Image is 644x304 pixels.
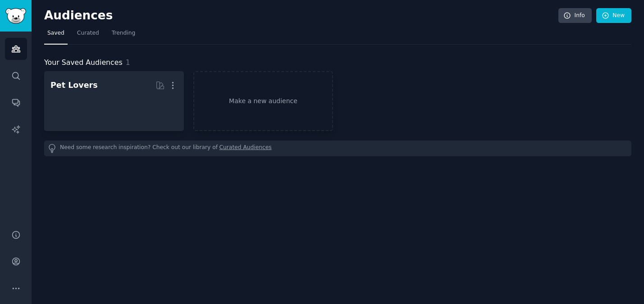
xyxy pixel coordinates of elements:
[44,141,631,156] div: Need some research inspiration? Check out our library of
[44,26,68,45] a: Saved
[126,58,130,67] span: 1
[109,26,138,45] a: Trending
[596,8,631,23] a: New
[44,9,558,23] h2: Audiences
[77,29,99,37] span: Curated
[112,29,135,37] span: Trending
[5,8,26,24] img: GummySearch logo
[44,71,184,131] a: Pet Lovers
[558,8,592,23] a: Info
[193,71,333,131] a: Make a new audience
[44,57,123,68] span: Your Saved Audiences
[74,26,102,45] a: Curated
[50,80,98,91] div: Pet Lovers
[219,144,272,153] a: Curated Audiences
[47,29,64,37] span: Saved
